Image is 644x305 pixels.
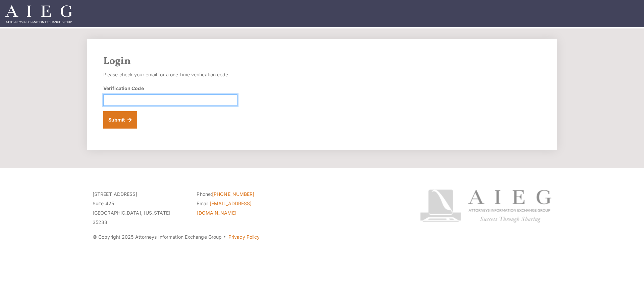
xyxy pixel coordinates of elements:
a: [PHONE_NUMBER] [212,191,254,197]
p: Please check your email for a one-time verification code [103,70,237,79]
a: Privacy Policy [228,234,260,240]
a: [EMAIL_ADDRESS][DOMAIN_NAME] [197,201,252,216]
h2: Login [103,55,541,67]
span: · [223,237,226,240]
li: Phone: [197,189,290,199]
p: [STREET_ADDRESS] Suite 425 [GEOGRAPHIC_DATA], [US_STATE] 35233 [93,189,186,227]
p: © Copyright 2025 Attorneys Information Exchange Group [93,232,395,242]
img: Attorneys Information Exchange Group logo [420,189,551,223]
button: Submit [103,111,137,129]
label: Verification Code [103,85,144,92]
li: Email: [197,199,290,218]
img: Attorneys Information Exchange Group [5,5,72,23]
